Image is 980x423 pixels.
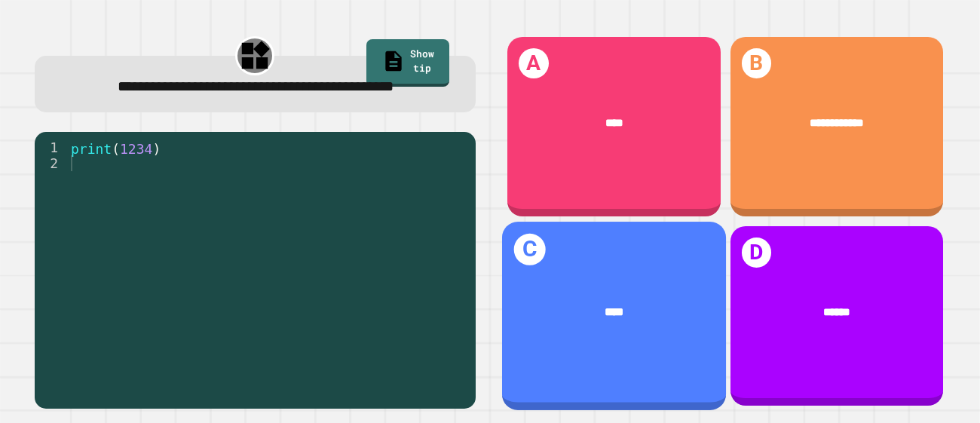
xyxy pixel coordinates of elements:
a: Show tip [366,39,449,87]
h1: B [742,48,772,78]
h1: A [519,48,549,78]
div: 1 [35,139,68,155]
div: 2 [35,155,68,171]
h1: C [514,234,546,265]
h1: D [742,238,772,268]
